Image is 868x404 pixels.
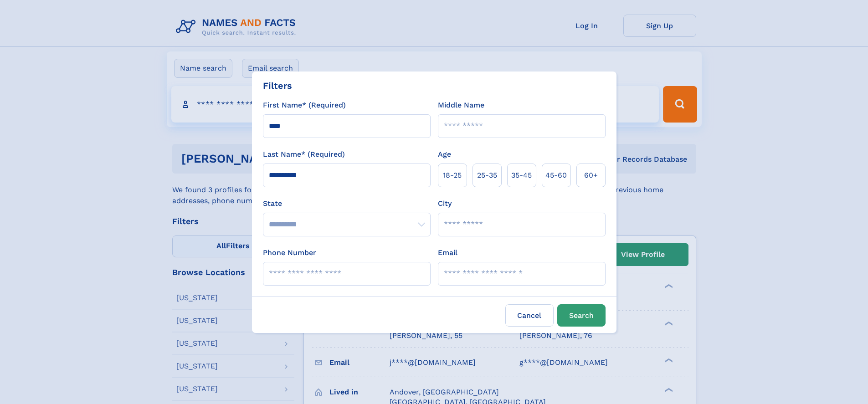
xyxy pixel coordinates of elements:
label: Middle Name [438,100,484,111]
label: Cancel [505,304,554,327]
span: 60+ [584,170,598,181]
label: First Name* (Required) [263,100,346,111]
div: Filters [263,79,292,92]
span: 25‑35 [477,170,497,181]
label: Phone Number [263,247,316,258]
span: 45‑60 [545,170,567,181]
label: Email [438,247,457,258]
label: Last Name* (Required) [263,149,345,160]
label: State [263,198,431,209]
span: 18‑25 [443,170,462,181]
label: City [438,198,452,209]
button: Search [557,304,606,327]
label: Age [438,149,451,160]
span: 35‑45 [511,170,532,181]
